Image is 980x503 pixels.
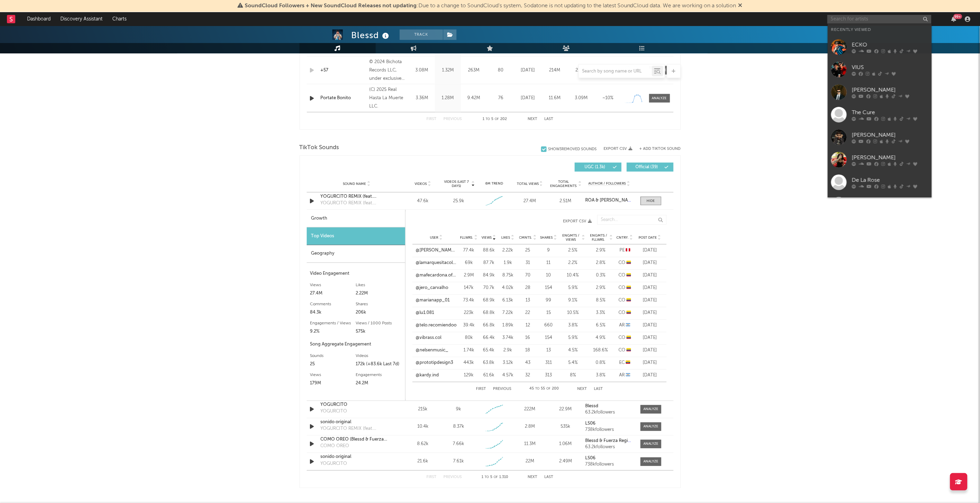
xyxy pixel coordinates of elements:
[639,236,657,240] span: Post Date
[589,181,626,186] span: Author / Followers
[561,272,585,279] div: 10.4 %
[627,286,631,290] span: 🇨🇴
[481,247,497,254] div: 88.6k
[356,380,402,388] div: 24.2M
[617,236,629,240] span: Cntry.
[561,372,585,379] div: 8 %
[627,273,631,278] span: 🇨🇴
[321,408,347,415] div: YOGURCITO
[637,285,663,292] div: [DATE]
[633,147,681,151] button: + Add TikTok Sound
[481,297,497,304] div: 68.9k
[476,474,514,482] div: 1 5 1.310
[481,347,497,354] div: 65.4k
[460,297,478,304] div: 73.4k
[540,272,557,279] div: 10
[519,310,537,317] div: 22
[519,260,537,267] div: 31
[585,428,633,433] div: 738k followers
[519,360,537,367] div: 43
[828,36,932,58] a: ECKO
[540,360,557,367] div: 311
[585,445,633,450] div: 63.2k followers
[627,311,631,315] span: 🇨🇴
[589,335,613,342] div: 4.9 %
[107,12,131,26] a: Charts
[519,247,537,254] div: 25
[310,270,402,278] div: Video Engagement
[356,300,402,309] div: Shares
[356,309,402,317] div: 206k
[460,335,478,342] div: 80k
[460,247,478,254] div: 77.4k
[594,387,603,391] button: Last
[356,281,402,290] div: Likes
[22,12,55,26] a: Dashboard
[585,198,798,203] strong: ROA & [PERSON_NAME] Block & [PERSON_NAME] & [PERSON_NAME] & [PERSON_NAME] R & Luar La L
[616,260,634,267] div: CO
[577,387,587,391] button: Next
[481,335,497,342] div: 66.4k
[321,95,366,102] a: Portate Bonito
[626,361,631,365] span: 🇪🇨
[460,310,478,317] div: 223k
[616,372,634,379] div: AR
[827,15,931,24] input: Search for artists
[416,247,457,254] a: @[PERSON_NAME].amaut
[561,297,585,304] div: 9.1 %
[407,198,439,205] div: 47.6k
[495,118,499,121] span: of
[369,86,407,111] div: (C) 2025 Real Hasta La Muerte LLC.
[547,387,551,391] span: of
[616,322,634,329] div: AR
[321,436,393,443] div: COMO OREO (Blessd & Fuerza Regida)
[321,193,393,200] a: YOGURCITO REMIX (feat. [PERSON_NAME], [PERSON_NAME])
[589,233,609,242] span: Engmts / Fllwrs.
[637,297,663,304] div: [DATE]
[589,247,613,254] div: 2.9 %
[486,118,490,121] span: to
[476,115,514,123] div: 1 5 202
[430,236,439,240] span: User
[460,285,478,292] div: 147k
[589,285,613,292] div: 2.9 %
[627,261,631,265] span: 🇨🇴
[637,322,663,329] div: [DATE]
[460,322,478,329] div: 39.4k
[321,200,393,207] div: YOGURCITO REMIX (feat. [PERSON_NAME], [PERSON_NAME])
[310,380,356,388] div: 179M
[589,297,613,304] div: 8.5 %
[500,360,516,367] div: 3.12k
[828,194,932,216] a: Peipper
[597,215,667,225] input: Search...
[407,424,439,430] div: 10.4k
[536,387,540,391] span: to
[852,41,928,49] div: ECKO
[321,454,393,461] div: sonido original
[307,228,405,245] div: Top Videos
[500,372,516,379] div: 4.57k
[310,281,356,290] div: Views
[640,147,681,151] button: + Add TikTok Sound
[517,182,539,186] span: Total Views
[549,406,582,413] div: 22.9M
[561,247,585,254] div: 2.5 %
[589,372,613,379] div: 3.8 %
[494,476,498,479] span: of
[627,163,674,172] button: Official(39)
[549,424,582,430] div: 535k
[517,95,540,102] div: [DATE]
[321,419,393,426] a: sonido original
[952,16,956,22] button: 99+
[519,347,537,354] div: 18
[514,424,546,430] div: 2.8M
[300,144,339,152] span: TikTok Sounds
[738,3,743,9] span: Dismiss
[321,402,393,409] a: YOGURCITO
[585,421,596,426] strong: LS06
[416,335,442,342] a: @vibrass.col
[637,260,663,267] div: [DATE]
[356,328,402,336] div: 575k
[589,360,613,367] div: 0.8 %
